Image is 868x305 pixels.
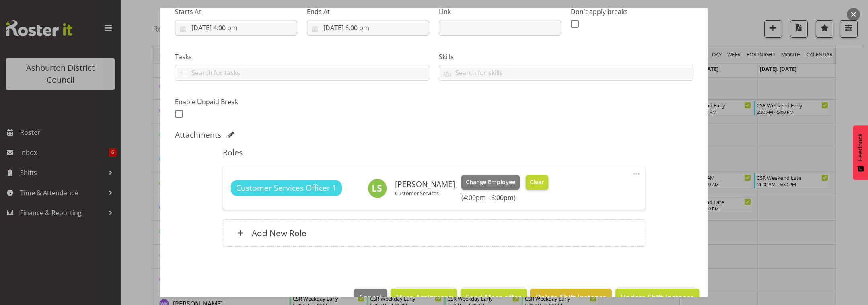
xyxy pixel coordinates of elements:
label: Ends At [307,7,429,16]
label: Enable Unpaid Break [175,97,297,107]
h5: Attachments [175,130,221,140]
h5: Roles [223,148,645,157]
button: Change Employee [461,175,520,190]
span: Update Shift Instance [621,292,694,302]
button: Clear [526,175,549,190]
span: Delete Shift Instance [536,292,607,302]
img: liam-stewart8677.jpg [368,179,387,198]
span: Customer Services Officer 1 [236,182,337,194]
label: Starts At [175,7,297,16]
label: Don't apply breaks [571,7,693,16]
h6: (4:00pm - 6:00pm) [461,194,548,202]
label: Skills [439,52,693,62]
span: Cancel [359,292,382,302]
label: Link [439,7,561,16]
span: Send Mass offer [466,292,521,302]
span: Change Employee [466,178,515,187]
h6: Add New Role [252,228,306,238]
span: Clear [530,178,544,187]
input: Search for skills [439,66,693,79]
span: Feedback [857,133,864,161]
input: Click to select... [175,20,297,36]
input: Search for tasks [175,66,429,79]
input: Click to select... [307,20,429,36]
p: Customer Services [395,190,455,196]
span: Mass Assigment [396,292,452,302]
h6: [PERSON_NAME] [395,180,455,189]
label: Tasks [175,52,429,62]
button: Feedback - Show survey [853,125,868,180]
